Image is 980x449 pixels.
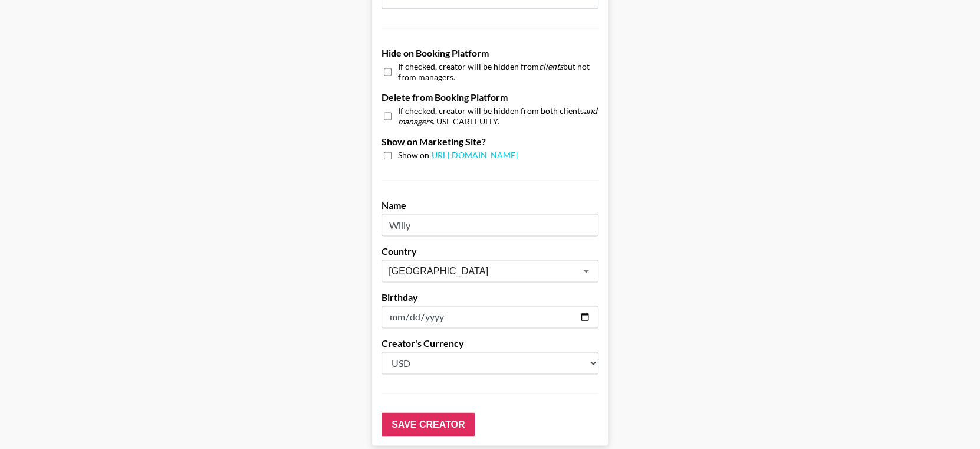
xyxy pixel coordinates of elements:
[382,412,475,436] input: Save Creator
[398,106,597,126] em: and managers
[382,337,598,349] label: Creator's Currency
[429,150,518,160] a: [URL][DOMAIN_NAME]
[398,150,518,161] span: Show on
[578,263,594,279] button: Open
[382,245,598,257] label: Country
[398,61,598,82] span: If checked, creator will be hidden from but not from managers.
[382,136,598,148] label: Show on Marketing Site?
[539,61,563,71] em: clients
[382,91,598,103] label: Delete from Booking Platform
[382,291,598,303] label: Birthday
[398,106,598,126] span: If checked, creator will be hidden from both clients . USE CAREFULLY.
[382,47,598,59] label: Hide on Booking Platform
[382,199,598,211] label: Name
